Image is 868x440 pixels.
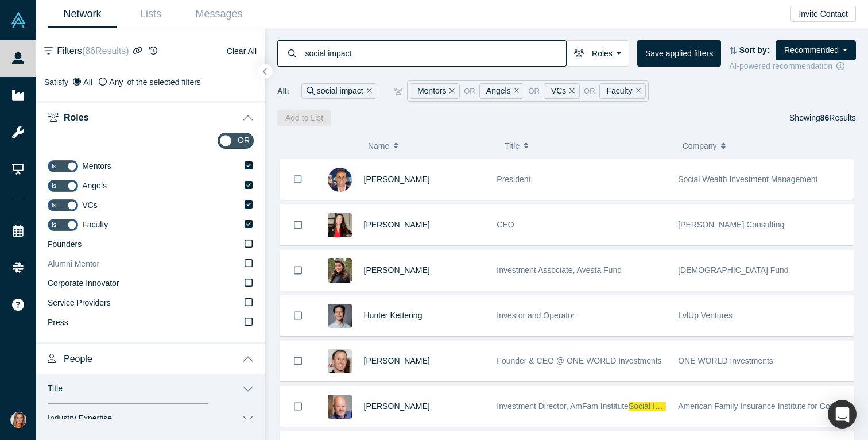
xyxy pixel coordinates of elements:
[82,200,97,210] span: VCs
[368,134,389,158] span: Name
[584,86,595,97] span: or
[280,296,316,335] button: Bookmark
[280,387,316,426] button: Bookmark
[739,45,770,55] strong: Sort by:
[44,76,257,88] div: Satisfy of the selected filters
[48,414,112,423] span: Industry Expertise
[10,12,26,28] img: Alchemist Vault Logo
[48,240,82,249] span: Founders
[479,83,525,99] div: Angels
[185,1,253,28] a: Messages
[683,134,848,158] button: Company
[410,83,460,99] div: Mentors
[280,341,316,381] button: Bookmark
[328,168,352,192] img: Rob Hanna's Profile Image
[363,84,372,98] button: Remove Filter
[277,110,331,126] button: Add to List
[48,1,117,28] a: Network
[505,134,670,158] button: Title
[36,404,265,434] button: Industry Expertise
[109,78,123,87] span: Any
[301,83,377,99] div: social impact
[364,402,430,411] a: [PERSON_NAME]
[364,356,430,365] a: [PERSON_NAME]
[544,83,580,99] div: VCs
[48,259,99,268] span: Alumni Mentor
[280,205,316,245] button: Bookmark
[528,86,540,97] span: or
[82,161,111,171] span: Mentors
[48,298,111,307] span: Service Providers
[64,112,89,123] span: Roles
[511,84,520,98] button: Remove Filter
[368,134,493,158] button: Name
[729,60,856,72] div: AI-powered recommendation
[776,40,856,60] button: Recommended
[820,113,830,122] strong: 86
[497,356,661,365] span: Founder & CEO @ ONE WORLD Investments
[633,84,641,98] button: Remove Filter
[678,220,784,229] span: [PERSON_NAME] Consulting
[36,374,265,404] button: Title
[36,101,265,133] button: Roles
[328,304,352,328] img: Hunter Kettering's Profile Image
[790,6,856,22] button: Invite Contact
[497,175,530,184] span: President
[364,265,430,275] a: [PERSON_NAME]
[566,84,575,98] button: Remove Filter
[226,44,257,58] button: Clear All
[678,175,817,184] span: Social Wealth Investment Management
[364,220,430,229] a: [PERSON_NAME]
[683,134,717,158] span: Company
[629,402,677,411] span: Social Impact
[304,40,566,67] input: Search by name, title, company, summary, expertise, investment criteria or topics of focus
[446,84,455,98] button: Remove Filter
[328,258,352,283] img: Zoe Welz's Profile Image
[48,384,63,393] span: Title
[497,311,575,320] span: Investor and Operator
[36,342,265,374] button: People
[280,159,316,199] button: Bookmark
[464,86,475,97] span: or
[364,311,423,320] a: Hunter Kettering
[48,279,119,288] span: Corporate Innovator
[364,175,430,184] a: [PERSON_NAME]
[82,220,108,229] span: Faculty
[328,213,352,237] img: Christina Zhu-Weaver's Profile Image
[82,46,129,56] span: ( 86 Results)
[82,181,107,190] span: Angels
[280,250,316,290] button: Bookmark
[497,265,622,275] span: Investment Associate, Avesta Fund
[566,40,629,67] button: Roles
[678,356,773,365] span: ONE WORLD Investments
[64,353,92,364] span: People
[328,395,352,419] img: John McIntyre's Profile Image
[599,83,646,99] div: Faculty
[678,311,733,320] span: LvlUp Ventures
[505,134,520,158] span: Title
[328,349,352,373] img: Scott Saslow's Profile Image
[820,113,856,122] span: Results
[789,110,856,126] div: Showing
[497,220,514,229] span: CEO
[678,265,788,275] span: [DEMOGRAPHIC_DATA] Fund
[83,78,92,87] span: All
[637,40,721,67] button: Save applied filters
[497,402,629,411] span: Investment Director, AmFam Institute
[277,86,289,97] span: All:
[10,412,26,428] img: Gulin Yilmaz's Account
[57,44,129,58] span: Filters
[48,318,68,327] span: Press
[117,1,185,28] a: Lists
